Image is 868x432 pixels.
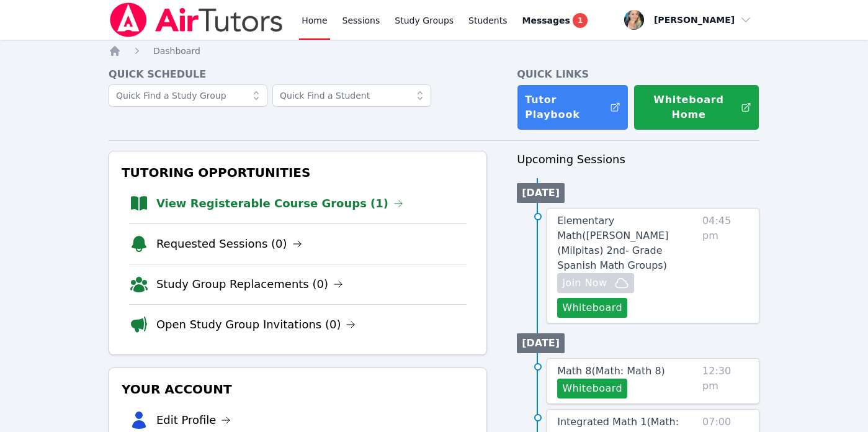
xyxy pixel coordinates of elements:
span: 12:30 pm [702,364,749,398]
input: Quick Find a Study Group [109,84,267,107]
a: Requested Sessions (0) [156,235,302,253]
span: Messages [522,14,570,27]
h4: Quick Links [517,67,759,82]
span: Math 8 ( Math: Math 8 ) [557,365,665,377]
li: [DATE] [517,183,565,203]
span: Dashboard [153,46,200,56]
a: View Registerable Course Groups (1) [156,195,403,212]
h3: Your Account [119,378,477,400]
h4: Quick Schedule [109,67,487,82]
span: Elementary Math ( [PERSON_NAME] (Milpitas) 2nd- Grade Spanish Math Groups ) [557,215,668,271]
a: Open Study Group Invitations (0) [156,316,356,333]
span: 1 [573,13,588,28]
button: Whiteboard [557,298,627,318]
span: Join Now [562,276,607,290]
span: 04:45 pm [702,214,749,318]
a: Tutor Playbook [517,84,629,130]
h3: Tutoring Opportunities [119,161,477,184]
a: Math 8(Math: Math 8) [557,364,665,379]
li: [DATE] [517,333,565,353]
button: Whiteboard Home [633,84,759,130]
nav: Breadcrumb [109,45,759,57]
input: Quick Find a Student [272,84,431,107]
a: Dashboard [153,45,200,57]
img: Air Tutors [109,2,284,37]
button: Whiteboard [557,379,627,398]
a: Study Group Replacements (0) [156,276,343,293]
button: Join Now [557,273,634,293]
h3: Upcoming Sessions [517,151,759,168]
a: Edit Profile [156,412,231,429]
a: Elementary Math([PERSON_NAME] (Milpitas) 2nd- Grade Spanish Math Groups) [557,214,697,273]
